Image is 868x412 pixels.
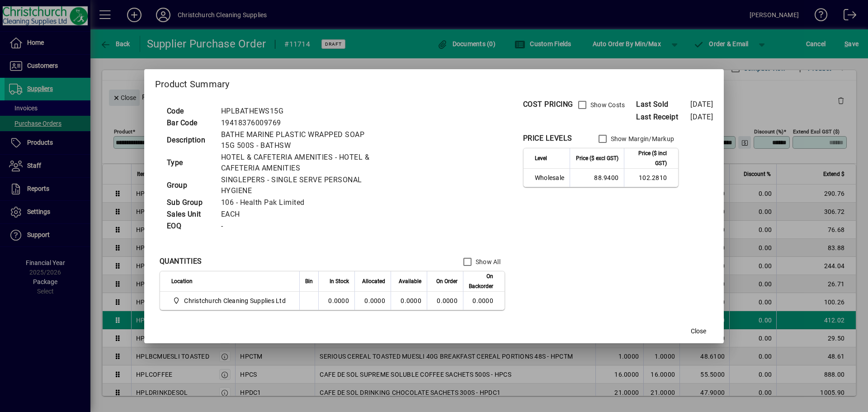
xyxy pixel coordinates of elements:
td: - [217,220,381,232]
td: Type [162,152,217,174]
span: Bin [305,276,313,286]
div: PRICE LEVELS [523,133,572,144]
td: 0.0000 [463,292,505,310]
button: Close [684,323,713,340]
label: Show Margin/Markup [609,134,675,143]
td: Group [162,174,217,197]
td: 19418376009769 [217,117,381,129]
span: Christchurch Cleaning Supplies Ltd [171,295,289,306]
td: SINGLEPERS - SINGLE SERVE PERSONAL HYGIENE [217,174,381,197]
span: On Backorder [469,271,493,291]
td: EOQ [162,220,217,232]
td: 0.0000 [354,292,391,310]
td: EACH [217,208,381,220]
span: Last Receipt [636,112,690,123]
span: Price ($ excl GST) [576,153,618,163]
span: Christchurch Cleaning Supplies Ltd [184,296,286,305]
span: On Order [436,276,458,286]
td: BATHE MARINE PLASTIC WRAPPED SOAP 15G 500S - BATHSW [217,129,381,152]
span: Last Sold [636,99,690,110]
span: In Stock [330,276,349,286]
span: Available [399,276,421,286]
td: HOTEL & CAFETERIA AMENITIES - HOTEL & CAFETERIA AMENITIES [217,152,381,174]
td: 106 - Health Pak Limited [217,197,381,208]
td: 102.2810 [624,169,678,187]
td: 88.9400 [570,169,624,187]
span: Allocated [362,276,385,286]
h2: Product Summary [144,69,724,95]
span: 0.0000 [437,297,458,304]
label: Show Costs [589,100,625,109]
td: 0.0000 [391,292,427,310]
div: QUANTITIES [160,256,202,267]
span: Level [535,153,547,163]
span: Location [171,276,193,286]
td: HPLBATHEWS15G [217,105,381,117]
td: 0.0000 [318,292,354,310]
div: COST PRICING [523,99,573,110]
span: [DATE] [690,113,713,121]
label: Show All [474,257,500,266]
td: Code [162,105,217,117]
span: Close [691,327,706,336]
span: Price ($ incl GST) [630,148,667,168]
td: Sales Unit [162,208,217,220]
span: Wholesale [535,173,564,182]
td: Description [162,129,217,152]
td: Sub Group [162,197,217,208]
td: Bar Code [162,117,217,129]
span: [DATE] [690,100,713,109]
